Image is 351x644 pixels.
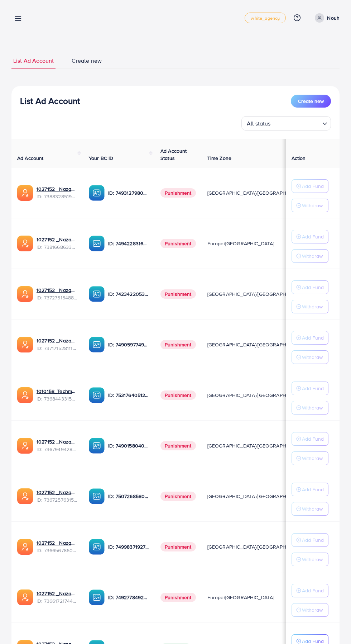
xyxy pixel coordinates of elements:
[291,95,331,108] button: Create new
[160,492,196,501] span: Punishment
[207,543,307,550] span: [GEOGRAPHIC_DATA]/[GEOGRAPHIC_DATA]
[160,239,196,248] span: Punishment
[108,441,149,450] p: ID: 7490158040596217873
[17,387,33,403] img: ic-ads-acc.e4c84228.svg
[292,249,328,263] button: Withdraw
[17,589,33,605] img: ic-ads-acc.e4c84228.svg
[241,116,331,131] div: Search for option
[292,382,328,395] button: Add Fund
[37,236,77,243] a: 1027152 _Nazaagency_023
[37,337,77,344] a: 1027152 _Nazaagency_04
[292,584,328,597] button: Add Fund
[37,496,77,503] span: ID: 7367257631523782657
[302,232,324,241] p: Add Fund
[245,13,286,23] a: white_agency
[17,488,33,504] img: ic-ads-acc.e4c84228.svg
[37,438,77,453] div: <span class='underline'>1027152 _Nazaagency_003</span></br>7367949428067450896
[160,390,196,400] span: Punishment
[17,438,33,454] img: ic-ads-acc.e4c84228.svg
[37,539,77,554] div: <span class='underline'>1027152 _Nazaagency_0051</span></br>7366567860828749825
[17,337,33,352] img: ic-ads-acc.e4c84228.svg
[37,489,77,496] a: 1027152 _Nazaagency_016
[89,185,105,201] img: ic-ba-acc.ded83a64.svg
[302,384,324,393] p: Add Fund
[292,155,306,162] span: Action
[108,492,149,501] p: ID: 7507268580682137618
[37,294,77,301] span: ID: 7372751548805726224
[292,280,328,294] button: Add Fund
[89,286,105,302] img: ic-ba-acc.ded83a64.svg
[89,337,105,352] img: ic-ba-acc.ded83a64.svg
[160,188,196,198] span: Punishment
[302,353,323,361] p: Withdraw
[273,117,319,129] input: Search for option
[292,502,328,516] button: Withdraw
[292,350,328,364] button: Withdraw
[89,236,105,251] img: ic-ba-acc.ded83a64.svg
[37,236,77,251] div: <span class='underline'>1027152 _Nazaagency_023</span></br>7381668633665093648
[37,388,77,395] a: 1010158_Techmanistan pk acc_1715599413927
[37,388,77,402] div: <span class='underline'>1010158_Techmanistan pk acc_1715599413927</span></br>7368443315504726017
[160,147,187,162] span: Ad Account Status
[292,331,328,345] button: Add Fund
[37,395,77,402] span: ID: 7368443315504726017
[302,403,323,412] p: Withdraw
[108,593,149,602] p: ID: 7492778492849930241
[302,536,324,544] p: Add Fund
[37,590,77,605] div: <span class='underline'>1027152 _Nazaagency_018</span></br>7366172174454882305
[37,185,77,200] div: <span class='underline'>1027152 _Nazaagency_019</span></br>7388328519014645761
[160,441,196,450] span: Punishment
[108,290,149,298] p: ID: 7423422053648285697
[37,185,77,193] a: 1027152 _Nazaagency_019
[292,199,328,212] button: Withdraw
[160,593,196,602] span: Punishment
[207,189,307,196] span: [GEOGRAPHIC_DATA]/[GEOGRAPHIC_DATA]
[37,446,77,453] span: ID: 7367949428067450896
[302,302,323,311] p: Withdraw
[37,547,77,554] span: ID: 7366567860828749825
[108,543,149,551] p: ID: 7499837192777400321
[17,185,33,201] img: ic-ads-acc.e4c84228.svg
[207,493,307,500] span: [GEOGRAPHIC_DATA]/[GEOGRAPHIC_DATA]
[108,239,149,248] p: ID: 7494228316518858759
[89,488,105,504] img: ic-ba-acc.ded83a64.svg
[160,542,196,551] span: Punishment
[292,401,328,415] button: Withdraw
[37,539,77,546] a: 1027152 _Nazaagency_0051
[207,290,307,298] span: [GEOGRAPHIC_DATA]/[GEOGRAPHIC_DATA]
[292,179,328,193] button: Add Fund
[302,201,323,210] p: Withdraw
[17,236,33,251] img: ic-ads-acc.e4c84228.svg
[251,16,280,20] span: white_agency
[160,340,196,349] span: Punishment
[292,300,328,313] button: Withdraw
[302,555,323,564] p: Withdraw
[72,57,102,65] span: Create new
[37,193,77,200] span: ID: 7388328519014645761
[327,14,340,22] p: Nouh
[312,13,340,23] a: Nouh
[292,533,328,547] button: Add Fund
[292,432,328,446] button: Add Fund
[302,485,324,494] p: Add Fund
[302,182,324,190] p: Add Fund
[37,243,77,251] span: ID: 7381668633665093648
[207,341,307,348] span: [GEOGRAPHIC_DATA]/[GEOGRAPHIC_DATA]
[302,283,324,292] p: Add Fund
[298,98,324,105] span: Create new
[37,438,77,445] a: 1027152 _Nazaagency_003
[108,189,149,197] p: ID: 7493127980932333584
[108,340,149,349] p: ID: 7490597749134508040
[17,155,44,162] span: Ad Account
[89,155,114,162] span: Your BC ID
[160,289,196,299] span: Punishment
[207,442,307,449] span: [GEOGRAPHIC_DATA]/[GEOGRAPHIC_DATA]
[292,230,328,243] button: Add Fund
[302,454,323,463] p: Withdraw
[302,435,324,443] p: Add Fund
[292,553,328,566] button: Withdraw
[302,586,324,595] p: Add Fund
[37,590,77,597] a: 1027152 _Nazaagency_018
[302,505,323,513] p: Withdraw
[245,118,272,129] span: All status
